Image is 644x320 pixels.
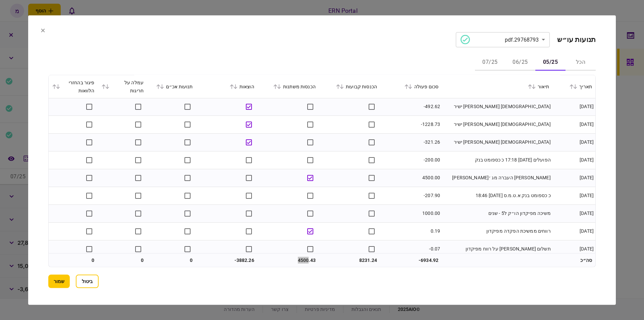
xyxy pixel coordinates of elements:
button: 05/25 [535,54,566,71]
td: -321.26 [380,133,442,151]
div: פיגור בהחזרי הלוואות [52,78,95,94]
td: [DATE] [552,187,595,204]
td: -1228.73 [380,116,442,133]
td: [DATE] [552,98,595,116]
td: 1000.00 [380,204,442,222]
td: 0 [98,254,147,267]
td: 0 [147,254,196,267]
div: תאריך [556,82,592,90]
td: [DATE] [552,240,595,258]
div: תיאור [445,82,549,90]
div: סכום פעולה [384,82,438,90]
button: שמור [48,275,70,288]
button: 06/25 [505,54,535,71]
td: -200.00 [380,151,442,169]
td: [DATE] [552,116,595,133]
td: -6934.92 [380,254,442,267]
div: עמלה על חריגות [101,78,144,94]
td: רווחים ממשיכת הפקדה מפיקדון [442,222,552,240]
td: -3882.26 [196,254,258,267]
td: [PERSON_NAME] העברה מג ׳[PERSON_NAME] [442,169,552,187]
td: [DEMOGRAPHIC_DATA] [PERSON_NAME] ישיר [442,116,552,133]
button: ביטול [76,275,99,288]
td: 8231.24 [319,254,380,267]
td: [DATE] [552,133,595,151]
td: -492.62 [380,98,442,116]
td: [DATE] [552,169,595,187]
td: 4500.43 [258,254,319,267]
td: -0.07 [380,240,442,258]
td: משיכה מפיקדון הו״ק ל5 - שנים [442,204,552,222]
div: הכנסות קבועות [322,82,377,90]
div: הוצאות [200,82,254,90]
td: 4500.00 [380,169,442,187]
td: כ כספומט בנק א.ט.מ.ס [DATE] 18:46 [442,187,552,204]
button: הכל [566,54,596,71]
td: הפועלים [DATE] 17:18 כ כספומט בנק [442,151,552,169]
div: 29768793.pdf [461,35,539,44]
td: [DEMOGRAPHIC_DATA] [PERSON_NAME] ישיר [442,98,552,116]
h2: תנועות עו״ש [557,35,596,44]
td: 0.19 [380,222,442,240]
td: סה״כ [552,254,595,267]
td: [DATE] [552,151,595,169]
div: תנועות אכ״ם [150,82,193,90]
td: -207.90 [380,187,442,204]
button: 07/25 [475,54,505,71]
td: 0 [49,254,98,267]
td: תשלום [PERSON_NAME] על רווח מפיקדון [442,240,552,258]
td: [DATE] [552,204,595,222]
td: [DATE] [552,222,595,240]
div: הכנסות משתנות [261,82,316,90]
td: [DEMOGRAPHIC_DATA] [PERSON_NAME] ישיר [442,133,552,151]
